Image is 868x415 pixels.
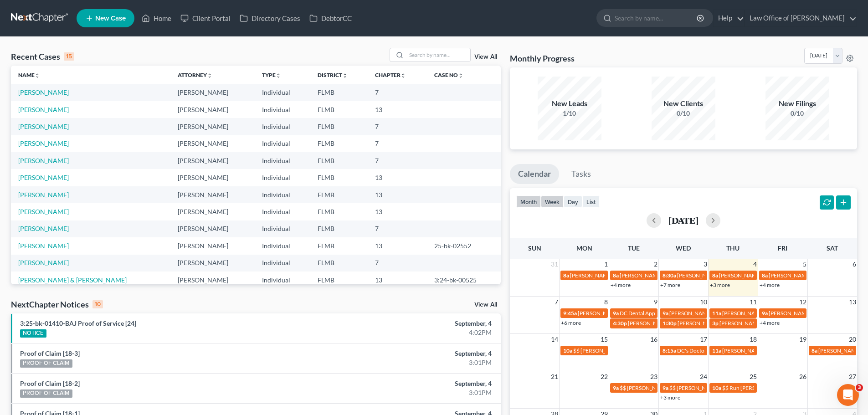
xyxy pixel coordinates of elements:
[573,347,684,354] span: $$ [PERSON_NAME] first payment is due $400
[20,319,136,327] a: 3:25-bk-01410-BAJ Proof of Service [24]
[310,169,368,186] td: FLMB
[310,237,368,254] td: FLMB
[699,371,708,382] span: 24
[613,272,619,279] span: 8a
[255,135,310,152] td: Individual
[368,152,427,169] td: 7
[170,118,255,135] td: [PERSON_NAME]
[669,384,773,391] span: $$ [PERSON_NAME] owes a check $375.00
[848,297,857,307] span: 13
[603,297,609,307] span: 8
[528,244,541,252] span: Sun
[663,384,668,391] span: 9a
[712,310,721,317] span: 11a
[611,282,631,288] a: +4 more
[310,118,368,135] td: FLMB
[762,310,768,317] span: 9a
[401,73,406,78] i: unfold_more
[649,334,658,345] span: 16
[18,208,69,215] a: [PERSON_NAME]
[762,272,768,279] span: 8a
[368,272,427,288] td: 13
[765,98,829,109] div: New Filings
[660,394,680,401] a: +3 more
[538,98,601,109] div: New Leads
[368,135,427,152] td: 7
[703,259,708,270] span: 3
[812,347,817,354] span: 8a
[752,259,758,270] span: 4
[663,320,677,327] span: 1:30p
[798,297,807,307] span: 12
[310,152,368,169] td: FLMB
[649,371,658,382] span: 23
[848,371,857,382] span: 27
[554,297,559,307] span: 7
[305,10,356,26] a: DebtorCC
[726,244,740,252] span: Thu
[18,139,69,147] a: [PERSON_NAME]
[434,72,463,78] a: Case Nounfold_more
[427,237,501,254] td: 25-bk-02552
[628,244,640,252] span: Tue
[600,371,609,382] span: 22
[170,152,255,169] td: [PERSON_NAME]
[340,319,492,328] div: September, 4
[255,220,310,237] td: Individual
[11,51,74,62] div: Recent Cases
[628,320,671,327] span: [PERSON_NAME]
[778,244,787,252] span: Fri
[669,310,760,317] span: [PERSON_NAME] & [PERSON_NAME]
[699,297,708,307] span: 10
[92,300,103,308] div: 10
[170,186,255,203] td: [PERSON_NAME]
[255,255,310,272] td: Individual
[368,169,427,186] td: 13
[668,215,699,225] h2: [DATE]
[255,152,310,169] td: Individual
[714,10,744,26] a: Help
[11,299,103,310] div: NextChapter Notices
[722,347,765,354] span: [PERSON_NAME]
[368,203,427,220] td: 13
[653,297,658,307] span: 9
[749,297,758,307] span: 11
[20,329,46,338] div: NOTICE
[170,135,255,152] td: [PERSON_NAME]
[340,349,492,358] div: September, 4
[340,328,492,337] div: 4:02PM
[255,186,310,203] td: Individual
[176,10,235,26] a: Client Portal
[561,319,581,326] a: +6 more
[368,84,427,101] td: 7
[538,109,601,118] div: 1/10
[255,84,310,101] td: Individual
[856,384,863,391] span: 3
[20,359,72,368] div: PROOF OF CLAIM
[578,310,663,317] span: [PERSON_NAME] coming in for 341
[368,186,427,203] td: 13
[712,347,721,354] span: 11a
[18,123,69,130] a: [PERSON_NAME]
[848,334,857,345] span: 20
[712,320,719,327] span: 3p
[852,259,857,270] span: 6
[310,186,368,203] td: FLMB
[340,388,492,397] div: 3:01PM
[64,52,74,61] div: 15
[760,319,780,326] a: +4 more
[255,169,310,186] td: Individual
[95,15,126,22] span: New Case
[745,10,857,26] a: Law Office of [PERSON_NAME]
[676,244,691,252] span: Wed
[563,272,569,279] span: 8a
[310,203,368,220] td: FLMB
[677,347,763,354] span: DC's Doctors Appt - Annual Physical
[563,347,572,354] span: 10a
[550,259,559,270] span: 31
[603,259,609,270] span: 1
[613,310,619,317] span: 9a
[255,272,310,288] td: Individual
[18,259,69,266] a: [PERSON_NAME]
[276,73,281,78] i: unfold_more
